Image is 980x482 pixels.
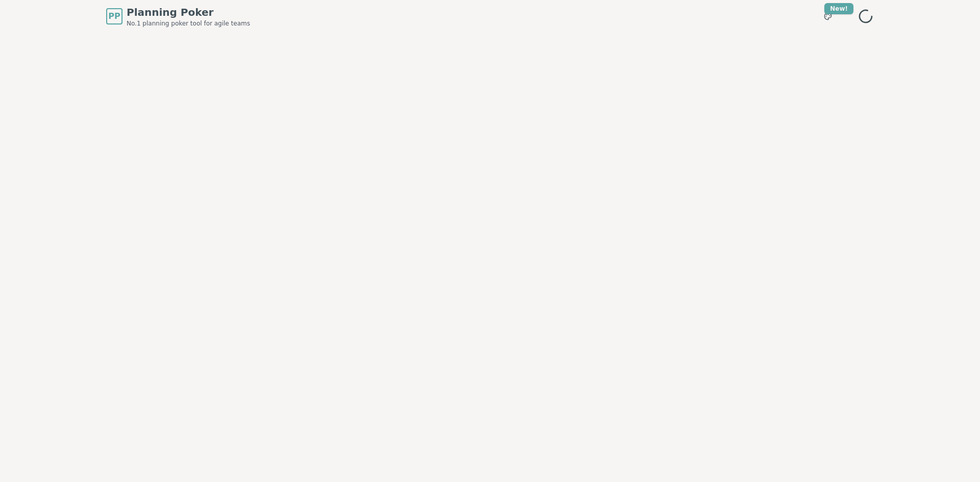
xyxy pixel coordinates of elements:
button: New! [819,7,837,26]
span: No.1 planning poker tool for agile teams [127,19,250,28]
span: Planning Poker [127,5,250,19]
a: PPPlanning PokerNo.1 planning poker tool for agile teams [106,5,250,28]
div: New! [824,3,853,14]
span: PP [108,10,120,22]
